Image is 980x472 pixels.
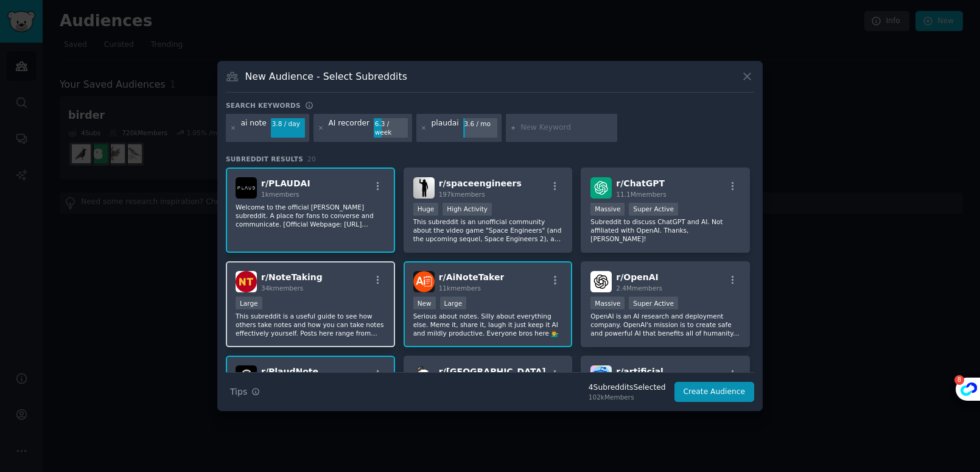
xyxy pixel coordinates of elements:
[230,386,247,398] span: Tips
[439,178,522,188] span: r/ spaceengineers
[241,118,267,138] div: ai note
[590,203,625,216] div: Massive
[236,177,257,199] img: PLAUDAI
[226,381,264,403] button: Tips
[590,297,625,309] div: Massive
[439,272,505,282] span: r/ AiNoteTaker
[261,178,310,188] span: r/ PLAUDAI
[261,272,323,282] span: r/ NoteTaking
[261,191,299,198] span: 1k members
[629,297,678,309] div: Super Active
[616,272,658,282] span: r/ OpenAI
[616,178,665,188] span: r/ ChatGPT
[589,382,666,393] div: 4 Subreddit s Selected
[439,191,485,198] span: 197k members
[226,101,301,110] h3: Search keywords
[616,191,666,198] span: 11.1M members
[439,284,481,292] span: 11k members
[463,118,497,129] div: 3.6 / mo
[590,271,612,292] img: OpenAI
[590,217,740,243] p: Subreddit to discuss ChatGPT and AI. Not affiliated with OpenAI. Thanks, [PERSON_NAME]!
[443,203,492,216] div: High Activity
[413,177,435,199] img: spaceengineers
[413,312,563,337] p: Serious about notes. Silly about everything else. Meme it, share it, laugh it just keep it AI and...
[245,70,407,83] h3: New Audience - Select Subreddits
[236,271,257,292] img: NoteTaking
[271,118,305,129] div: 3.8 / day
[236,297,262,309] div: Large
[616,367,663,376] span: r/ artificial
[413,203,439,216] div: Huge
[590,312,740,337] p: OpenAI is an AI research and deployment company. OpenAI's mission is to create safe and powerful ...
[432,118,459,138] div: plaudai
[520,122,613,133] input: New Keyword
[413,297,436,309] div: New
[328,118,369,138] div: AI recorder
[440,297,467,309] div: Large
[413,365,435,387] img: Romania
[236,365,257,387] img: PlaudNote
[439,367,546,376] span: r/ [GEOGRAPHIC_DATA]
[226,155,303,163] span: Subreddit Results
[589,393,666,401] div: 102k Members
[236,203,385,228] p: Welcome to the official [PERSON_NAME] subreddit. A place for fans to converse and communicate. [O...
[413,217,563,243] p: This subreddit is an unofficial community about the video game "Space Engineers" (and the upcomin...
[307,155,316,163] span: 20
[590,177,612,199] img: ChatGPT
[674,382,755,403] button: Create Audience
[616,284,662,292] span: 2.4M members
[629,203,678,216] div: Super Active
[374,118,408,138] div: 6.3 / week
[590,365,612,387] img: artificial
[261,367,318,376] span: r/ PlaudNote
[236,312,385,337] p: This subreddit is a useful guide to see how others take notes and how you can take notes effectiv...
[413,271,435,292] img: AiNoteTaker
[261,284,303,292] span: 34k members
